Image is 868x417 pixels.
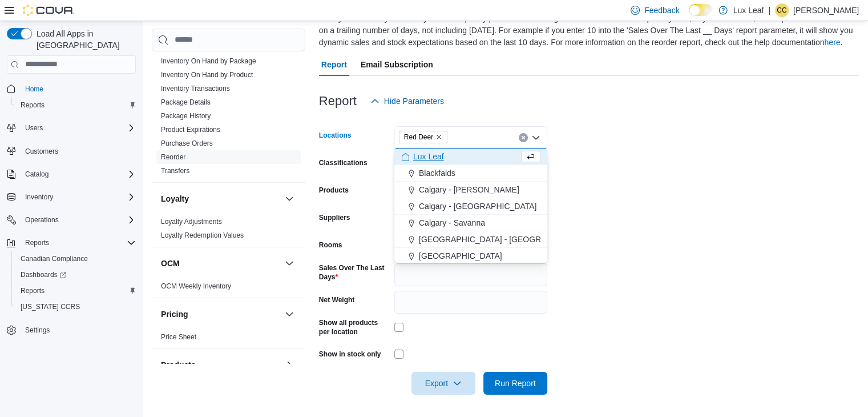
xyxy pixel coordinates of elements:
[399,131,447,143] span: Red Deer
[161,139,213,148] span: Purchase Orders
[16,300,136,314] span: Washington CCRS
[411,372,475,395] button: Export
[319,318,390,336] label: Show all products per location
[21,236,136,250] span: Reports
[25,147,58,156] span: Customers
[384,95,444,107] span: Hide Parameters
[394,165,547,182] button: Blackfalds
[11,251,140,267] button: Canadian Compliance
[733,3,764,17] p: Lux Leaf
[531,133,540,142] button: Close list of options
[161,153,185,162] span: Reorder
[419,217,485,228] span: Calgary - Savanna
[11,267,140,283] a: Dashboards
[418,372,469,395] span: Export
[21,323,54,337] a: Settings
[16,268,71,282] a: Dashboards
[16,268,136,282] span: Dashboards
[282,192,296,206] button: Loyalty
[419,167,455,179] span: Blackfalds
[16,284,136,298] span: Reports
[775,3,789,17] div: Cassie Cossette
[2,189,140,205] button: Inventory
[161,57,256,65] a: Inventory On Hand by Package
[161,85,230,93] a: Inventory Transactions
[21,213,136,227] span: Operations
[394,149,547,347] div: Choose from the following options
[161,98,211,106] a: Package Details
[319,350,381,359] label: Show in stock only
[319,186,349,195] label: Products
[824,38,840,47] a: here
[161,308,188,320] h3: Pricing
[2,166,140,182] button: Catalog
[161,126,220,134] a: Product Expirations
[361,53,433,76] span: Email Subscription
[777,3,786,17] span: CC
[7,76,136,368] nav: Complex example
[152,279,305,298] div: OCM
[2,81,140,97] button: Home
[21,254,88,263] span: Canadian Compliance
[161,332,196,342] span: Price Sheet
[16,300,84,314] a: [US_STATE] CCRS
[768,3,770,17] p: |
[419,250,502,262] span: [GEOGRAPHIC_DATA]
[21,286,45,295] span: Reports
[21,121,136,135] span: Users
[394,215,547,231] button: Calgary - Savanna
[16,98,136,112] span: Reports
[2,235,140,251] button: Reports
[161,57,256,66] span: Inventory On Hand by Package
[495,378,536,389] span: Run Report
[413,151,444,162] span: Lux Leaf
[16,252,92,266] a: Canadian Compliance
[25,238,49,247] span: Reports
[11,299,140,315] button: [US_STATE] CCRS
[11,97,140,113] button: Reports
[319,13,853,49] div: View your inventory availability and how quickly products are selling. You can determine the quan...
[21,82,136,96] span: Home
[161,193,280,205] button: Loyalty
[319,295,354,304] label: Net Weight
[2,120,140,136] button: Users
[21,121,47,135] button: Users
[161,333,196,341] a: Price Sheet
[161,282,231,291] span: OCM Weekly Inventory
[161,193,189,205] h3: Loyalty
[161,258,180,269] h3: OCM
[161,70,253,79] span: Inventory On Hand by Product
[161,98,211,107] span: Package Details
[161,359,196,371] h3: Products
[319,213,350,222] label: Suppliers
[689,16,689,17] span: Dark Mode
[161,111,211,121] span: Package History
[2,143,140,159] button: Customers
[161,153,185,161] a: Reorder
[394,198,547,215] button: Calgary - [GEOGRAPHIC_DATA]
[152,215,305,247] div: Loyalty
[689,4,713,16] input: Dark Mode
[161,217,222,226] span: Loyalty Adjustments
[161,166,189,175] span: Transfers
[435,134,442,141] button: Remove Red Deer from selection in this group
[394,231,547,248] button: [GEOGRAPHIC_DATA] - [GEOGRAPHIC_DATA]
[161,258,280,269] button: OCM
[21,213,63,227] button: Operations
[161,308,280,320] button: Pricing
[21,302,80,311] span: [US_STATE] CCRS
[21,167,53,181] button: Catalog
[16,284,49,298] a: Reports
[21,82,48,96] a: Home
[23,5,74,16] img: Cova
[419,201,536,212] span: Calgary - [GEOGRAPHIC_DATA]
[644,5,679,16] span: Feedback
[152,330,305,348] div: Pricing
[11,283,140,299] button: Reports
[161,139,213,147] a: Purchase Orders
[161,112,211,120] a: Package History
[21,167,136,181] span: Catalog
[21,101,45,110] span: Reports
[161,71,253,79] a: Inventory On Hand by Product
[152,13,305,182] div: Inventory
